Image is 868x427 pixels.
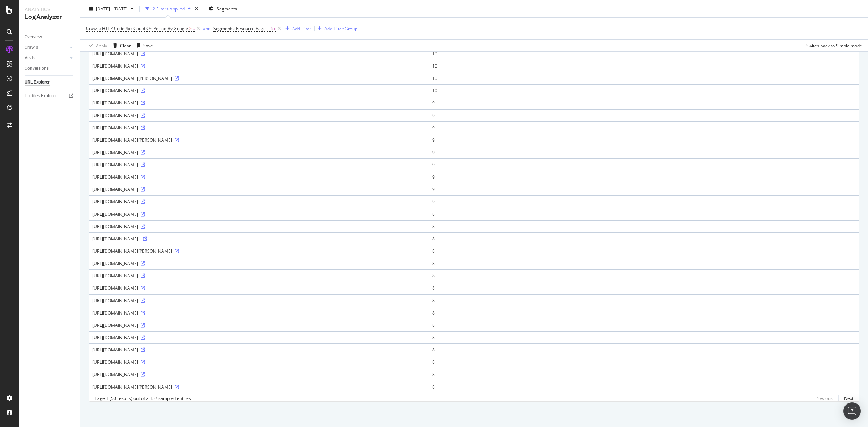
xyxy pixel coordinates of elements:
[92,112,426,119] div: [URL][DOMAIN_NAME]
[429,319,859,331] td: 8
[429,146,859,158] td: 9
[429,307,859,319] td: 8
[203,25,210,32] button: and
[429,282,859,294] td: 8
[86,3,136,14] button: [DATE] - [DATE]
[429,232,859,245] td: 8
[25,33,75,41] a: Overview
[92,87,426,94] div: [URL][DOMAIN_NAME]
[25,33,42,41] div: Overview
[92,125,426,131] div: [URL][DOMAIN_NAME]
[92,211,426,217] div: [URL][DOMAIN_NAME]
[92,310,426,316] div: [URL][DOMAIN_NAME]
[92,334,426,341] div: [URL][DOMAIN_NAME]
[92,100,426,106] div: [URL][DOMAIN_NAME]
[92,298,426,304] div: [URL][DOMAIN_NAME]
[25,78,50,86] div: URL Explorer
[267,25,269,31] span: =
[193,5,200,12] div: times
[803,40,862,51] button: Switch back to Simple mode
[429,381,859,393] td: 8
[153,5,185,12] div: 2 Filters Applied
[838,393,854,403] a: Next
[92,359,426,365] div: [URL][DOMAIN_NAME]
[806,42,862,48] div: Switch back to Simple mode
[213,25,266,31] span: Segments: Resource Page
[189,25,192,31] span: >
[429,134,859,146] td: 9
[429,356,859,368] td: 8
[25,65,49,72] div: Conversions
[92,75,426,81] div: [URL][DOMAIN_NAME][PERSON_NAME]
[96,5,128,12] span: [DATE] - [DATE]
[429,208,859,220] td: 8
[292,25,311,31] div: Add Filter
[193,24,195,34] span: 0
[206,3,240,14] button: Segments
[429,60,859,72] td: 10
[92,223,426,230] div: [URL][DOMAIN_NAME]
[92,149,426,155] div: [URL][DOMAIN_NAME]
[92,236,426,242] div: [URL][DOMAIN_NAME]..
[92,162,426,168] div: [URL][DOMAIN_NAME]
[92,322,426,328] div: [URL][DOMAIN_NAME]
[86,40,107,51] button: Apply
[282,24,311,33] button: Add Filter
[25,6,74,13] div: Analytics
[25,13,74,21] div: LogAnalyzer
[429,269,859,282] td: 8
[25,65,75,72] a: Conversions
[429,368,859,380] td: 8
[429,72,859,84] td: 10
[92,248,426,254] div: [URL][DOMAIN_NAME][PERSON_NAME]
[110,40,131,51] button: Clear
[92,260,426,266] div: [URL][DOMAIN_NAME]
[429,97,859,109] td: 9
[25,54,35,62] div: Visits
[429,331,859,343] td: 8
[429,121,859,134] td: 9
[92,174,426,180] div: [URL][DOMAIN_NAME]
[203,25,210,31] div: and
[429,220,859,232] td: 8
[96,42,107,48] div: Apply
[92,137,426,143] div: [URL][DOMAIN_NAME][PERSON_NAME]
[429,343,859,356] td: 8
[143,42,153,48] div: Save
[86,25,188,31] span: Crawls: HTTP Code 4xx Count On Period By Google
[429,257,859,269] td: 8
[92,186,426,192] div: [URL][DOMAIN_NAME]
[92,63,426,69] div: [URL][DOMAIN_NAME]
[217,5,237,12] span: Segments
[25,44,38,51] div: Crawls
[92,51,426,57] div: [URL][DOMAIN_NAME]
[429,171,859,183] td: 9
[25,92,75,100] a: Logfiles Explorer
[429,84,859,97] td: 10
[25,78,75,86] a: URL Explorer
[843,402,861,420] div: Open Intercom Messenger
[120,42,131,48] div: Clear
[92,198,426,205] div: [URL][DOMAIN_NAME]
[429,47,859,60] td: 10
[25,54,68,62] a: Visits
[92,384,426,390] div: [URL][DOMAIN_NAME][PERSON_NAME]
[429,245,859,257] td: 8
[25,92,57,100] div: Logfiles Explorer
[429,158,859,171] td: 9
[315,24,357,33] button: Add Filter Group
[429,195,859,208] td: 9
[92,273,426,279] div: [URL][DOMAIN_NAME]
[92,285,426,291] div: [URL][DOMAIN_NAME]
[92,371,426,377] div: [URL][DOMAIN_NAME]
[95,395,191,401] div: Page 1 (50 results) out of 2,157 sampled entries
[324,25,357,31] div: Add Filter Group
[271,24,276,34] span: No
[134,40,153,51] button: Save
[142,3,193,14] button: 2 Filters Applied
[429,294,859,307] td: 8
[25,44,68,51] a: Crawls
[429,183,859,195] td: 9
[429,109,859,121] td: 9
[92,347,426,353] div: [URL][DOMAIN_NAME]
